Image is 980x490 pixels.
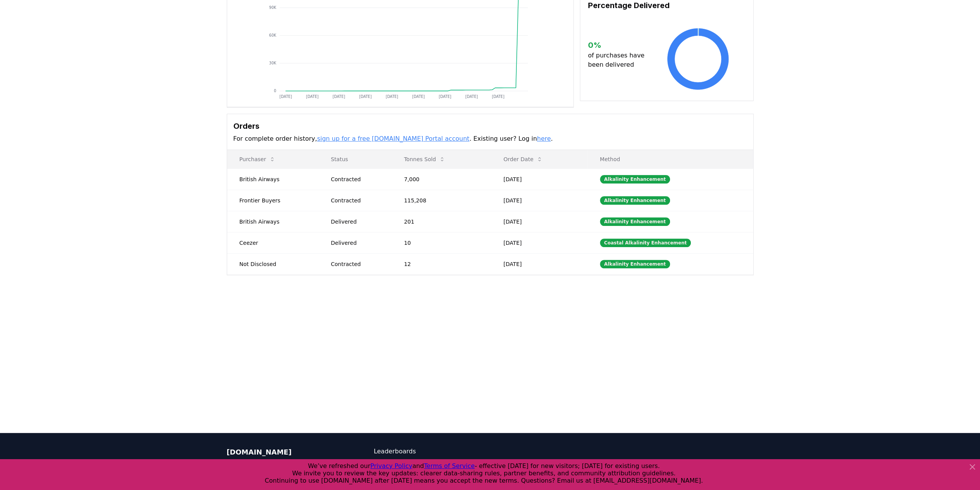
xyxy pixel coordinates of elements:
[233,120,747,132] h3: Orders
[227,168,319,190] td: British Airways
[227,190,319,211] td: Frontier Buyers
[374,458,490,467] a: CDR Map
[306,94,318,99] tspan: [DATE]
[491,253,587,274] td: [DATE]
[600,217,670,226] div: Alkalinity Enhancement
[497,152,549,167] button: Order Date
[600,239,691,247] div: Coastal Alkalinity Enhancement
[359,94,371,99] tspan: [DATE]
[491,211,587,232] td: [DATE]
[398,152,451,167] button: Tonnes Sold
[227,211,319,232] td: British Airways
[331,218,385,226] div: Delivered
[279,94,291,99] tspan: [DATE]
[385,94,398,99] tspan: [DATE]
[274,89,276,93] tspan: 0
[331,260,385,268] div: Contracted
[588,39,651,51] h3: 0 %
[227,447,343,458] p: [DOMAIN_NAME]
[331,197,385,204] div: Contracted
[465,94,477,99] tspan: [DATE]
[392,253,491,274] td: 12
[600,175,670,184] div: Alkalinity Enhancement
[227,232,319,253] td: Ceezer
[332,94,345,99] tspan: [DATE]
[537,135,551,142] a: here
[594,155,747,163] p: Method
[325,155,385,163] p: Status
[233,152,281,167] button: Purchaser
[491,168,587,190] td: [DATE]
[392,211,491,232] td: 201
[317,135,469,142] a: sign up for a free [DOMAIN_NAME] Portal account
[392,190,491,211] td: 115,208
[600,260,670,268] div: Alkalinity Enhancement
[439,94,451,99] tspan: [DATE]
[392,168,491,190] td: 7,000
[491,232,587,253] td: [DATE]
[491,190,587,211] td: [DATE]
[227,253,319,274] td: Not Disclosed
[492,94,504,99] tspan: [DATE]
[588,51,651,69] p: of purchases have been delivered
[233,134,747,143] p: For complete order history, . Existing user? Log in .
[269,33,276,37] tspan: 60K
[600,196,670,205] div: Alkalinity Enhancement
[269,5,276,10] tspan: 90K
[269,61,276,65] tspan: 30K
[412,94,424,99] tspan: [DATE]
[331,239,385,247] div: Delivered
[374,447,490,456] a: Leaderboards
[392,232,491,253] td: 10
[331,175,385,183] div: Contracted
